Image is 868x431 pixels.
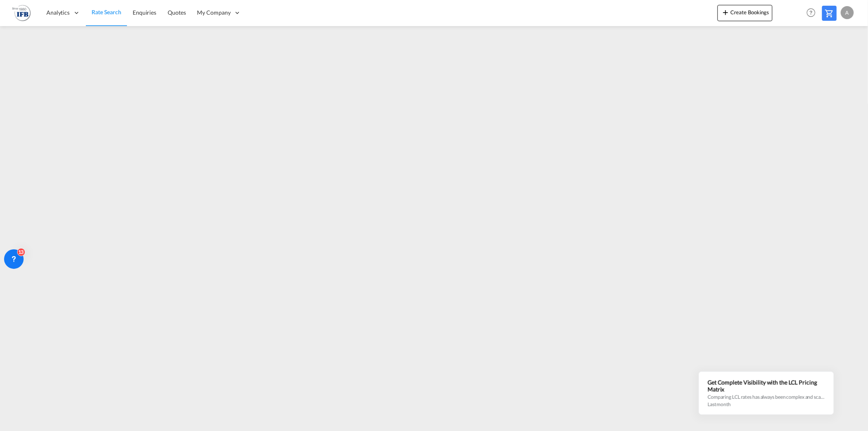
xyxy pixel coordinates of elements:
span: Quotes [168,9,186,16]
span: Help [804,6,818,20]
div: Help [804,6,822,20]
span: Enquiries [133,9,156,16]
div: A [841,6,854,19]
button: icon-plus 400-fgCreate Bookings [717,5,772,21]
span: Rate Search [92,9,121,15]
img: 2b726980256c11eeaa87296e05903fd5.png [12,4,31,22]
span: My Company [197,9,231,17]
span: Analytics [46,9,70,17]
md-icon: icon-plus 400-fg [721,7,730,17]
